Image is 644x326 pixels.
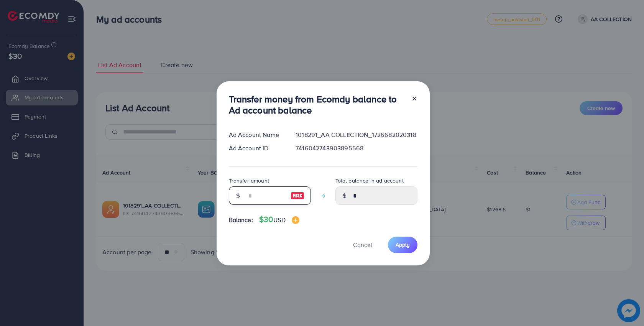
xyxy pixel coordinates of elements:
label: Total balance in ad account [335,177,404,184]
img: image [292,216,299,224]
span: Apply [396,241,410,249]
span: USD [273,216,285,224]
span: Cancel [353,240,372,249]
button: Apply [388,237,417,253]
div: Ad Account Name [223,130,290,139]
div: 1018291_AA COLLECTION_1726682020318 [289,130,423,139]
span: Balance: [229,216,253,224]
h3: Transfer money from Ecomdy balance to Ad account balance [229,94,405,116]
div: 7416042743903895568 [289,144,423,153]
h4: $30 [259,215,299,224]
div: Ad Account ID [223,144,290,153]
button: Cancel [343,237,382,253]
label: Transfer amount [229,177,269,184]
img: image [291,191,304,200]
